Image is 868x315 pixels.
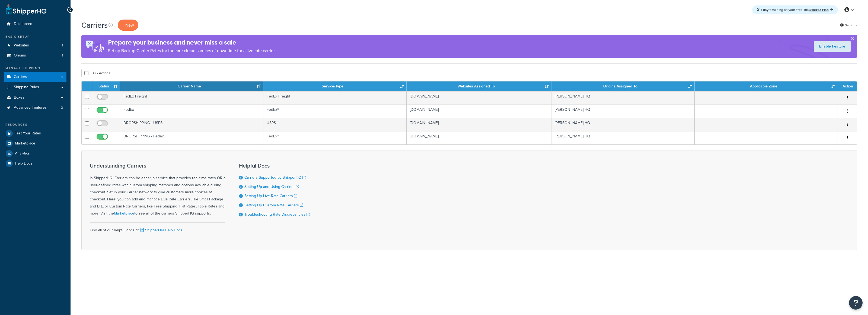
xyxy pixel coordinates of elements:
[14,85,39,90] span: Shipping Rules
[407,91,551,105] td: [DOMAIN_NAME]
[4,103,66,113] li: Advanced Features
[14,22,32,26] span: Dashboard
[4,19,66,29] a: Dashboard
[81,69,113,77] button: Bulk Actions
[4,40,66,51] li: Websites
[407,131,551,144] td: [DOMAIN_NAME]
[15,131,41,136] span: Test Your Rates
[849,296,863,310] button: Open Resource Center
[92,81,120,91] th: Status: activate to sort column ascending
[761,7,768,12] strong: 1 day
[62,43,63,48] span: 1
[551,131,695,144] td: [PERSON_NAME] HQ
[239,163,310,169] h3: Helpful Docs
[407,105,551,118] td: [DOMAIN_NAME]
[4,93,66,103] a: Boxes
[244,175,306,180] a: Carriers Supported by ShipperHQ
[4,51,66,61] a: Origins 1
[120,131,263,144] td: DROPSHIPPING - Fedex
[263,118,407,131] td: USPS
[90,222,225,234] div: Find all of our helpful docs at:
[120,91,263,105] td: FedEx Freight
[90,163,225,217] div: In ShipperHQ, Carriers can be either, a service that provides real-time rates OR a user-defined r...
[4,66,66,71] div: Manage Shipping
[551,118,695,131] td: [PERSON_NAME] HQ
[4,159,66,168] a: Help Docs
[838,81,857,91] th: Action
[407,81,551,91] th: Websites Assigned To: activate to sort column ascending
[81,35,108,58] img: ad-rules-rateshop-fe6ec290ccb7230408bd80ed9643f0289d75e0ffd9eb532fc0e269fcd187b520.png
[551,105,695,118] td: [PERSON_NAME] HQ
[4,72,66,82] li: Carriers
[4,138,66,148] a: Marketplace
[244,202,303,208] a: Setting Up Custom Rate Carriers
[4,40,66,51] a: Websites 1
[81,20,108,30] h1: Carriers
[14,53,26,58] span: Origins
[4,34,66,39] div: Basic Setup
[108,47,276,55] p: Set up Backup Carrier Rates for the rare circumstances of downtime for a live rate carrier.
[120,81,263,91] th: Carrier Name: activate to sort column ascending
[407,118,551,131] td: [DOMAIN_NAME]
[114,210,134,216] a: Marketplace
[6,4,46,15] a: ShipperHQ Home
[752,5,838,14] div: remaining on your Free Trial
[61,75,63,79] span: 4
[14,75,27,79] span: Carriers
[244,212,310,217] a: Troubleshooting Rate Discrepancies
[4,122,66,127] div: Resources
[120,118,263,131] td: DROPSHIPPING - USPS
[263,91,407,105] td: FedEx Freight
[263,81,407,91] th: Service/Type: activate to sort column ascending
[120,105,263,118] td: FedEx
[90,163,225,169] h3: Understanding Carriers
[139,227,183,233] a: ShipperHQ Help Docs
[551,91,695,105] td: [PERSON_NAME] HQ
[14,95,24,100] span: Boxes
[695,81,838,91] th: Applicable Zone: activate to sort column ascending
[14,43,29,48] span: Websites
[244,184,299,190] a: Setting Up and Using Carriers
[244,193,297,199] a: Setting Up Live Rate Carriers
[15,161,33,166] span: Help Docs
[62,53,63,58] span: 1
[14,105,47,110] span: Advanced Features
[263,131,407,144] td: FedEx®
[108,38,276,47] h4: Prepare your business and never miss a sale
[840,21,857,29] a: Settings
[4,103,66,113] a: Advanced Features 2
[814,41,851,52] a: Enable Feature
[809,7,833,12] a: Select a Plan
[4,51,66,61] li: Origins
[15,151,30,156] span: Analytics
[61,105,63,110] span: 2
[551,81,695,91] th: Origins Assigned To: activate to sort column ascending
[4,128,66,138] a: Test Your Rates
[4,82,66,92] a: Shipping Rules
[118,20,138,31] button: + New
[263,105,407,118] td: FedEx®
[4,149,66,158] a: Analytics
[4,72,66,82] a: Carriers 4
[15,141,35,146] span: Marketplace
